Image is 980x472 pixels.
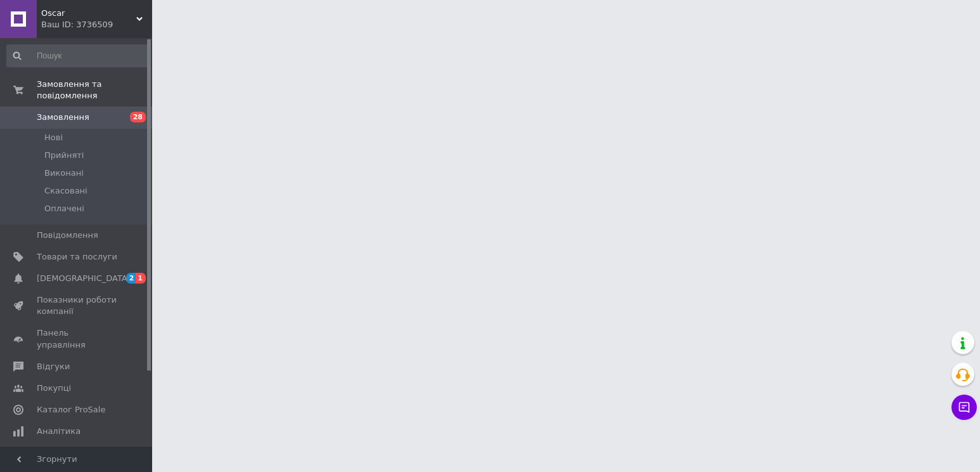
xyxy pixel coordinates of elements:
span: Нові [44,132,63,143]
span: Замовлення та повідомлення [37,79,152,102]
div: Ваш ID: 3736509 [41,19,152,30]
span: Повідомлення [37,230,98,241]
input: Пошук [6,44,150,67]
span: Oscar [41,8,136,19]
button: Чат з покупцем [951,395,977,420]
span: Відгуки [37,361,70,372]
span: Каталог ProSale [37,404,105,416]
span: 28 [130,112,146,122]
span: Виконані [44,167,84,179]
span: Замовлення [37,112,89,123]
span: Панель управління [37,327,117,350]
span: Оплачені [44,203,84,214]
span: Показники роботи компанії [37,294,117,317]
span: 1 [136,273,146,284]
span: Скасовані [44,185,87,197]
span: Покупці [37,383,71,394]
span: 2 [126,273,136,284]
span: Прийняті [44,150,84,161]
span: Товари та послуги [37,251,117,263]
span: Аналітика [37,426,81,437]
span: [DEMOGRAPHIC_DATA] [37,273,131,284]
